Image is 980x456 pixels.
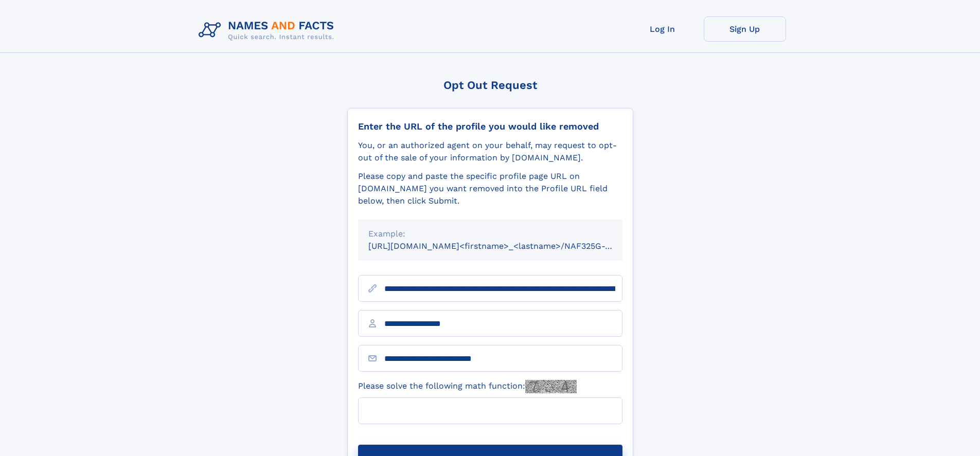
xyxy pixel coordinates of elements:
div: Example: [368,228,612,240]
div: Opt Out Request [347,79,633,92]
img: Logo Names and Facts [194,16,343,44]
div: You, or an authorized agent on your behalf, may request to opt-out of the sale of your informatio... [358,139,622,164]
div: Enter the URL of the profile you would like removed [358,121,622,132]
small: [URL][DOMAIN_NAME]<firstname>_<lastname>/NAF325G-xxxxxxxx [368,241,642,251]
a: Log In [621,16,704,42]
div: Please copy and paste the specific profile page URL on [DOMAIN_NAME] you want removed into the Pr... [358,170,622,207]
label: Please solve the following math function: [358,380,577,393]
a: Sign Up [704,16,786,42]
